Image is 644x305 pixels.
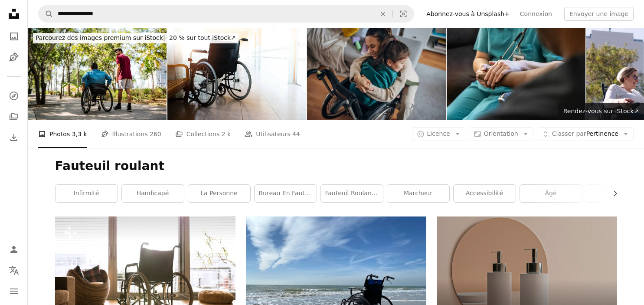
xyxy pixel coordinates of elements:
[5,49,23,66] a: Illustrations
[515,7,557,21] a: Connexion
[101,120,161,148] a: Illustrations 260
[558,103,644,120] a: Rendez-vous sur iStock↗
[292,129,300,139] span: 44
[33,33,239,43] div: - 20 % sur tout iStock ↗
[5,241,23,258] a: Connexion / S’inscrire
[55,272,235,280] a: Fauteuil roulant vide dans le salon ensoleillé à côté du canapé
[607,185,617,202] button: faire défiler la liste vers la droite
[188,185,250,202] a: la personne
[245,120,300,148] a: Utilisateurs 44
[39,6,53,22] button: Rechercher sur Unsplash
[246,280,426,288] a: fauteuil roulant noir et gris sur la plage pendant la journée
[5,108,23,125] a: Collections
[28,28,167,120] img: Friends talking and walking on public park
[484,130,518,137] span: Orientation
[563,108,639,115] span: Rendez-vous sur iStock ↗
[427,130,450,137] span: Licence
[5,282,23,300] button: Menu
[55,158,617,174] h1: Fauteuil roulant
[552,130,618,138] span: Pertinence
[175,120,231,148] a: Collections 2 k
[5,129,23,146] a: Historique de téléchargement
[255,185,317,202] a: bureau en fauteuil roulant
[412,127,465,141] button: Licence
[321,185,383,202] a: fauteuil roulant enfant
[222,129,231,139] span: 2 k
[387,185,449,202] a: Marcheur
[373,6,392,22] button: Effacer
[447,28,585,120] img: Nurse caring for patient during home visit
[38,5,414,23] form: Rechercher des visuels sur tout le site
[421,7,515,21] a: Abonnez-vous à Unsplash+
[520,185,582,202] a: âgé
[393,6,414,22] button: Recherche de visuels
[56,185,118,202] a: infirmité
[5,262,23,279] button: Langue
[28,28,244,49] a: Parcourez des images premium sur iStock|- 20 % sur tout iStock↗
[469,127,533,141] button: Orientation
[454,185,516,202] a: accessibilité
[5,28,23,45] a: Photos
[552,130,586,137] span: Classer par
[36,34,165,41] span: Parcourez des images premium sur iStock |
[150,129,161,139] span: 260
[537,127,634,141] button: Classer parPertinence
[167,28,306,120] img: Fauteuil roulant simple garé dans le couloir de l’hôpital
[564,7,634,21] button: Envoyer une image
[122,185,184,202] a: handicapé
[307,28,446,120] img: A mother and daughter share a loving embrace at home.
[5,87,23,105] a: Explorer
